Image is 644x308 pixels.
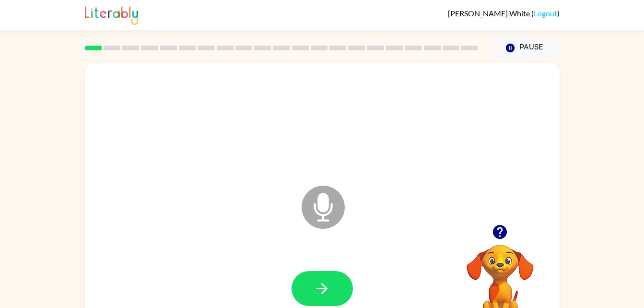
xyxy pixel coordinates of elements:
[85,4,138,25] img: Literably
[534,9,557,18] a: Logout
[448,9,531,18] span: [PERSON_NAME] White
[448,9,560,18] div: ( )
[490,37,560,59] button: Pause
